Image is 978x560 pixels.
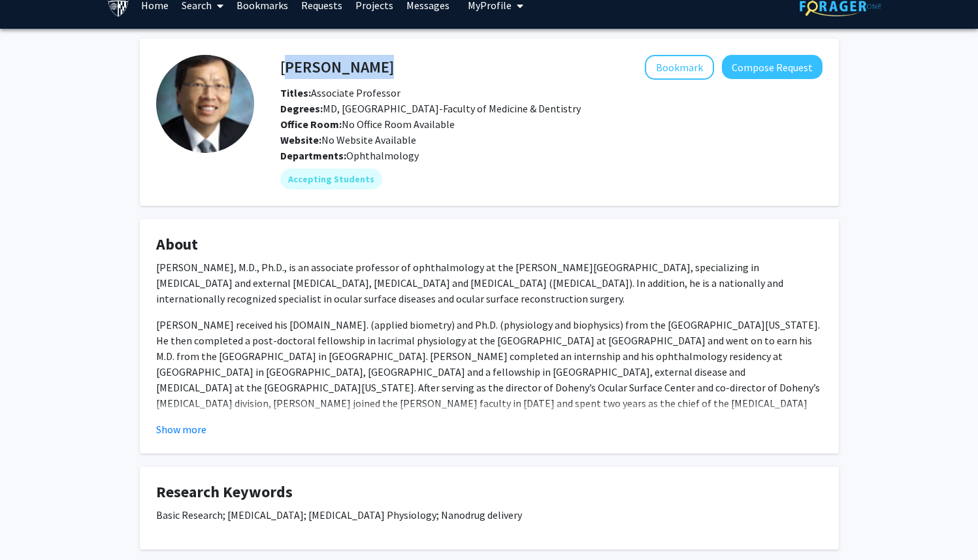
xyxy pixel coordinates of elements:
[156,55,254,153] img: Profile Picture
[645,55,714,80] button: Add Samuel Yiu to Bookmarks
[280,55,394,79] h4: [PERSON_NAME]
[280,149,346,162] b: Departments:
[722,55,823,79] button: Compose Request to Samuel Yiu
[280,102,581,115] span: MD, [GEOGRAPHIC_DATA]-Faculty of Medicine & Dentistry
[280,118,342,131] b: Office Room:
[280,86,311,99] b: Titles:
[156,483,823,502] h4: Research Keywords
[280,133,321,146] b: Website:
[280,169,382,189] mat-chip: Accepting Students
[280,102,323,115] b: Degrees:
[280,86,400,99] span: Associate Professor
[156,507,823,523] p: Basic Research; [MEDICAL_DATA]; [MEDICAL_DATA] Physiology; Nanodrug delivery
[156,317,823,442] p: [PERSON_NAME] received his [DOMAIN_NAME]. (applied biometry) and Ph.D. (physiology and biophysics...
[280,133,416,146] span: No Website Available
[156,235,823,254] h4: About
[280,118,455,131] span: No Office Room Available
[346,149,419,162] span: Ophthalmology
[156,259,823,306] p: [PERSON_NAME], M.D., Ph.D., is an associate professor of ophthalmology at the [PERSON_NAME][GEOGR...
[10,501,56,550] iframe: Chat
[156,421,206,437] button: Show more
